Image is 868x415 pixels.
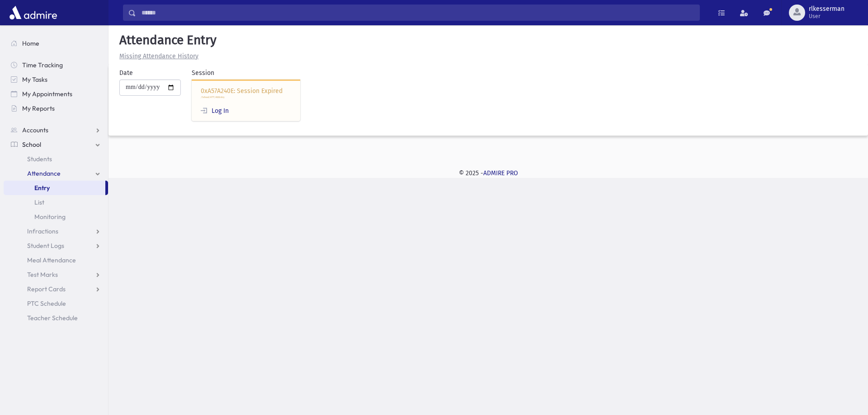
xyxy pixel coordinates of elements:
[192,79,300,121] div: 0xA57A240E: Session Expired
[4,267,108,282] a: Test Marks
[809,13,844,20] span: User
[4,181,105,195] a: Entry
[123,168,854,178] div: © 2025 -
[27,169,61,177] span: Attendance
[4,72,108,87] a: My Tasks
[27,299,66,308] span: PTC Schedule
[201,96,291,99] p: /School/ATT/AttEntry
[483,169,518,177] a: ADMIRE PRO
[34,184,50,192] span: Entry
[27,155,52,163] span: Students
[4,87,108,101] a: My Appointments
[22,61,63,69] span: Time Tracking
[119,68,133,78] label: Date
[4,58,108,72] a: Time Tracking
[27,242,64,250] span: Student Logs
[22,39,39,47] span: Home
[809,5,844,13] span: rlkesserman
[4,152,108,166] a: Students
[27,227,58,235] span: Infractions
[4,137,108,152] a: School
[27,256,76,264] span: Meal Attendance
[4,282,108,296] a: Report Cards
[22,126,48,134] span: Accounts
[4,311,108,325] a: Teacher Schedule
[136,5,699,21] input: Search
[27,270,58,279] span: Test Marks
[4,101,108,116] a: My Reports
[4,296,108,311] a: PTC Schedule
[4,238,108,253] a: Student Logs
[4,166,108,181] a: Attendance
[4,210,108,224] a: Monitoring
[22,75,47,84] span: My Tasks
[116,52,198,60] a: Missing Attendance History
[7,4,59,22] img: AdmirePro
[4,224,108,238] a: Infractions
[4,253,108,267] a: Meal Attendance
[22,104,55,112] span: My Reports
[34,213,66,221] span: Monitoring
[22,90,72,98] span: My Appointments
[4,36,108,51] a: Home
[116,33,861,48] h5: Attendance Entry
[4,123,108,137] a: Accounts
[119,52,198,60] u: Missing Attendance History
[27,285,66,293] span: Report Cards
[192,68,214,78] label: Session
[34,198,44,206] span: List
[4,195,108,210] a: List
[27,314,78,322] span: Teacher Schedule
[201,107,229,115] a: Log In
[22,140,41,149] span: School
